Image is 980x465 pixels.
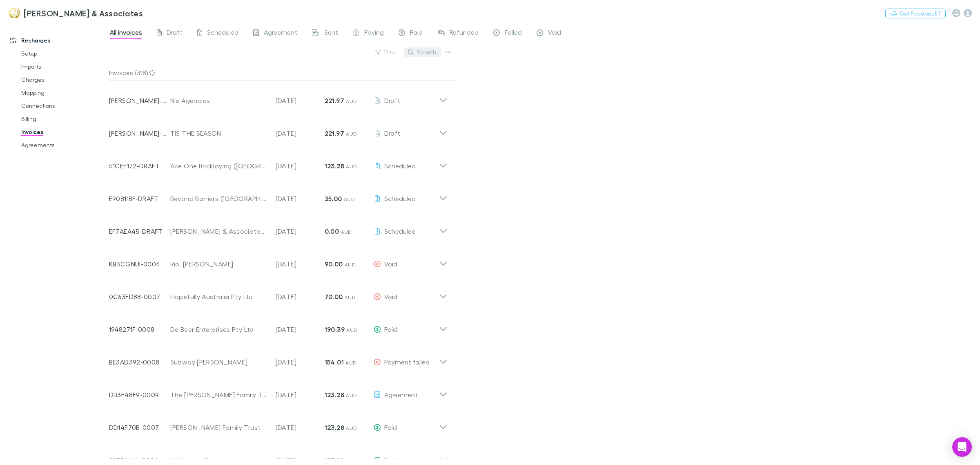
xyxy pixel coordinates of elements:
[276,194,325,203] p: [DATE]
[276,96,325,105] p: [DATE]
[346,131,357,137] span: AUD
[13,139,115,152] a: Agreements
[170,259,267,269] div: Rio, [PERSON_NAME]
[109,324,170,334] p: 1948271F-0008
[109,357,170,367] p: BE3AD392-0008
[170,161,267,171] div: Ace One Bricklaying ([GEOGRAPHIC_DATA]) Pty Ltd
[276,357,325,367] p: [DATE]
[276,292,325,302] p: [DATE]
[102,81,454,114] div: [PERSON_NAME]-0324Nie Agencies[DATE]221.97 AUDDraft
[384,162,416,170] span: Scheduled
[410,28,423,39] span: Paid
[170,194,267,203] div: Beyond Barriers ([GEOGRAPHIC_DATA]) Pty Ltd
[384,358,430,366] span: Payment failed
[325,96,344,105] strong: 221.97
[384,96,400,104] span: Draft
[13,47,115,60] a: Setup
[276,259,325,269] p: [DATE]
[364,28,384,39] span: Paying
[13,99,115,112] a: Connections
[384,227,416,235] span: Scheduled
[8,8,20,18] img: Moroney & Associates 's Logo
[264,28,297,39] span: Agreement
[170,324,267,334] div: De Beer Enterprises Pty Ltd
[13,73,115,86] a: Charges
[505,28,522,39] span: Failed
[346,163,357,170] span: AUD
[371,47,402,57] button: Filter
[345,360,356,366] span: AUD
[109,128,170,138] p: [PERSON_NAME]-0325
[346,425,357,431] span: AUD
[109,161,170,171] p: 51CEF172-DRAFT
[276,226,325,236] p: [DATE]
[384,391,418,398] span: Agreement
[276,128,325,138] p: [DATE]
[384,293,397,300] span: Void
[13,86,115,99] a: Mapping
[13,125,115,139] a: Invoices
[24,8,143,18] h3: [PERSON_NAME] & Associates
[346,458,357,464] span: AUD
[276,423,325,432] p: [DATE]
[109,423,170,432] p: DD14F70B-0007
[384,423,397,431] span: Paid
[341,229,352,235] span: AUD
[324,28,338,39] span: Sent
[102,342,454,375] div: BE3AD392-0008Subway [PERSON_NAME][DATE]154.01 AUDPayment failed
[170,226,267,236] div: [PERSON_NAME] & Associates Pty Ltd
[325,293,343,301] strong: 70.00
[384,129,400,137] span: Draft
[346,98,357,104] span: AUD
[345,294,356,300] span: AUD
[109,96,170,105] p: [PERSON_NAME]-0324
[102,179,454,212] div: E908118F-DRAFTBeyond Barriers ([GEOGRAPHIC_DATA]) Pty Ltd[DATE]35.00 AUDScheduled
[170,390,267,400] div: The [PERSON_NAME] Family Trust
[346,327,357,333] span: AUD
[109,194,170,203] p: E908118F-DRAFT
[170,455,267,465] div: Welshman Pty Ltd
[170,96,267,105] div: Nie Agencies
[345,262,356,268] span: AUD
[952,437,972,457] div: Open Intercom Messenger
[109,226,170,236] p: EF7AEA45-DRAFT
[325,325,345,333] strong: 190.39
[325,456,344,464] strong: 123.28
[102,375,454,408] div: DB3E48F9-0009The [PERSON_NAME] Family Trust[DATE]123.28 AUDAgreement
[276,161,325,171] p: [DATE]
[384,325,397,333] span: Paid
[325,260,343,268] strong: 90.00
[109,455,170,465] p: 923F1VHA-0004
[13,112,115,125] a: Billing
[548,28,561,39] span: Void
[170,423,267,432] div: [PERSON_NAME] Family Trust
[102,277,454,310] div: 0C63FD88-0007Hopefully Australia Pty Ltd[DATE]70.00 AUDVoid
[102,212,454,244] div: EF7AEA45-DRAFT[PERSON_NAME] & Associates Pty Ltd[DATE]0.00 AUDScheduled
[325,194,342,203] strong: 35.00
[325,162,344,170] strong: 123.28
[170,292,267,302] div: Hopefully Australia Pty Ltd
[102,310,454,342] div: 1948271F-0008De Beer Enterprises Pty Ltd[DATE]190.39 AUDPaid
[325,227,339,235] strong: 0.00
[170,128,267,138] div: TIS THE SEASON
[384,456,397,464] span: Paid
[276,455,325,465] p: [DATE]
[344,196,355,202] span: AUD
[3,3,148,23] a: [PERSON_NAME] & Associates
[167,28,183,39] span: Draft
[404,47,441,57] button: Search
[102,114,454,146] div: [PERSON_NAME]-0325TIS THE SEASON[DATE]221.97 AUDDraft
[325,129,344,137] strong: 221.97
[170,357,267,367] div: Subway [PERSON_NAME]
[346,392,357,398] span: AUD
[325,423,344,431] strong: 123.28
[325,358,344,366] strong: 154.01
[102,244,454,277] div: KB3CGNUI-0004Rio, [PERSON_NAME][DATE]90.00 AUDVoid
[2,34,115,47] a: Recharges
[109,259,170,269] p: KB3CGNUI-0004
[885,9,946,18] button: Got Feedback?
[325,391,344,399] strong: 123.28
[109,390,170,400] p: DB3E48F9-0009
[110,28,142,39] span: All invoices
[450,28,479,39] span: Refunded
